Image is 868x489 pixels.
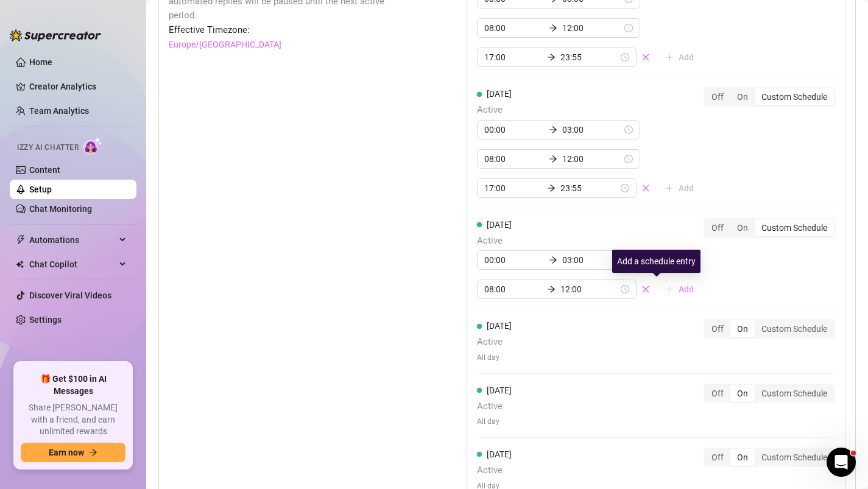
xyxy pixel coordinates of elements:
div: segmented control [704,384,835,403]
a: Chat Monitoring [29,204,92,214]
span: close [641,184,650,192]
div: Off [705,385,730,402]
span: Active [477,335,512,350]
input: End time [560,51,618,64]
div: Custom Schedule [755,88,834,105]
input: End time [562,21,622,35]
div: Custom Schedule [755,320,834,337]
span: close [641,53,650,62]
div: Off [705,88,730,105]
span: Izzy AI Chatter [17,142,79,153]
span: arrow-right [549,256,557,264]
a: Setup [29,185,52,194]
img: logo-BBDzfeDw.svg [10,29,101,41]
div: segmented control [704,319,835,339]
span: arrow-right [547,53,556,62]
span: Active [477,103,704,118]
span: All day [477,352,512,364]
span: arrow-right [547,184,556,192]
input: Start time [484,283,542,296]
a: Settings [29,315,62,325]
div: Custom Schedule [755,385,834,402]
input: End time [560,283,618,296]
button: Add [655,47,704,67]
div: On [730,449,755,466]
input: Start time [484,181,542,195]
span: Effective Timezone: [169,23,406,38]
button: Add [655,178,704,198]
span: Automations [29,230,116,250]
div: Add a schedule entry [612,250,700,273]
button: Add [655,280,704,299]
span: arrow-right [549,24,557,32]
div: Off [705,219,730,236]
span: [DATE] [487,89,512,99]
a: Discover Viral Videos [29,290,111,300]
span: All day [477,416,512,427]
div: Custom Schedule [755,449,834,466]
input: Start time [484,123,544,136]
a: Home [29,57,52,67]
iframe: Intercom live chat [827,448,856,477]
span: [DATE] [487,449,512,459]
span: [DATE] [487,321,512,331]
span: close [641,285,650,294]
span: Share [PERSON_NAME] with a friend, and earn unlimited rewards [21,402,125,438]
div: Off [705,320,730,337]
span: Active [477,399,512,414]
a: Team Analytics [29,106,89,116]
div: segmented control [704,218,835,237]
span: thunderbolt [16,235,26,245]
input: Start time [484,152,544,166]
div: On [730,88,755,105]
a: Europe/[GEOGRAPHIC_DATA] [169,38,281,51]
input: End time [562,123,622,136]
span: plus [665,285,674,294]
span: [DATE] [487,220,512,230]
div: On [730,219,755,236]
input: End time [562,253,622,267]
span: arrow-right [547,285,556,294]
input: Start time [484,21,544,35]
button: Earn nowarrow-right [21,443,125,462]
img: Chat Copilot [16,260,24,269]
span: 🎁 Get $100 in AI Messages [21,373,125,397]
div: On [730,385,755,402]
span: Active [477,463,512,478]
input: End time [560,181,618,195]
a: Content [29,165,60,175]
div: Custom Schedule [755,219,834,236]
input: Start time [484,51,542,64]
a: Creator Analytics [29,77,127,96]
span: Earn now [49,448,84,457]
span: Chat Copilot [29,255,116,274]
div: On [730,320,755,337]
span: arrow-right [549,125,557,134]
span: [DATE] [487,385,512,395]
div: Off [705,449,730,466]
div: segmented control [704,87,835,107]
input: Start time [484,253,544,267]
input: End time [562,152,622,166]
img: AI Chatter [83,137,102,155]
div: segmented control [704,448,835,467]
span: arrow-right [549,155,557,163]
span: Add [679,284,694,294]
span: arrow-right [89,448,97,457]
span: Active [477,234,704,248]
